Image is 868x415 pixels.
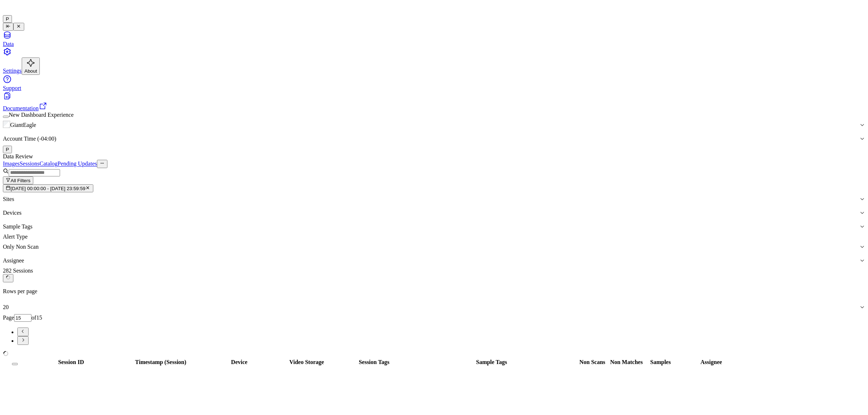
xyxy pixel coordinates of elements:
[22,57,40,75] button: About
[3,176,33,184] button: All Filters
[273,359,340,366] th: Video Storage
[341,359,407,366] th: Session Tags
[17,328,29,336] button: Go to previous page
[17,336,29,345] button: Go to next page
[6,147,9,152] span: P
[10,186,85,191] span: [DATE] 00:00:00 - [DATE] 23:59:59
[12,363,18,365] button: Select all
[3,146,12,153] button: P
[3,268,33,274] span: 282 Sessions
[3,161,20,167] a: Images
[26,359,115,366] th: Session ID
[576,359,609,366] th: Non Scans
[3,75,865,91] a: Support
[39,161,58,167] a: Catalog
[3,91,865,111] a: Documentation
[3,15,12,23] button: P
[3,31,865,47] a: Data
[644,359,677,366] th: Samples
[3,47,865,74] a: Settings
[3,234,27,240] label: Alert Type
[13,23,24,31] button: Toggle Navigation
[3,328,865,345] nav: pagination
[610,359,643,366] th: Non Matches
[206,359,272,366] th: Device
[3,23,13,31] button: Toggle Navigation
[58,161,97,167] a: Pending Updates
[3,112,865,118] div: New Dashboard Experience
[6,16,9,22] span: P
[116,359,205,366] th: Timestamp (Session)
[678,359,744,366] th: Assignee
[3,288,865,295] p: Rows per page
[408,359,575,366] th: Sample Tags
[3,184,93,192] button: [DATE] 00:00:00 - [DATE] 23:59:59
[31,315,42,321] span: of 15
[20,161,39,167] a: Sessions
[3,315,14,321] span: Page
[3,153,865,160] div: Data Review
